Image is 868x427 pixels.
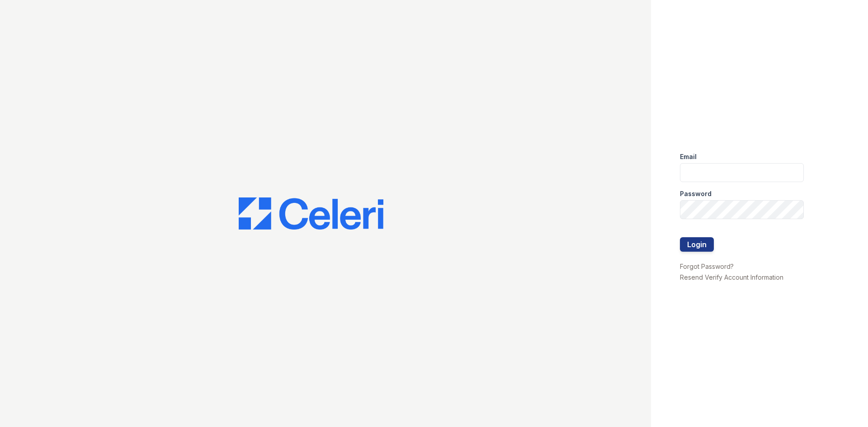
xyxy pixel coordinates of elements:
[680,237,714,252] button: Login
[680,273,783,281] a: Resend Verify Account Information
[239,197,383,230] img: CE_Logo_Blue-a8612792a0a2168367f1c8372b55b34899dd931a85d93a1a3d3e32e68fde9ad4.png
[680,263,734,270] a: Forgot Password?
[680,189,712,198] label: Password
[680,152,697,161] label: Email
